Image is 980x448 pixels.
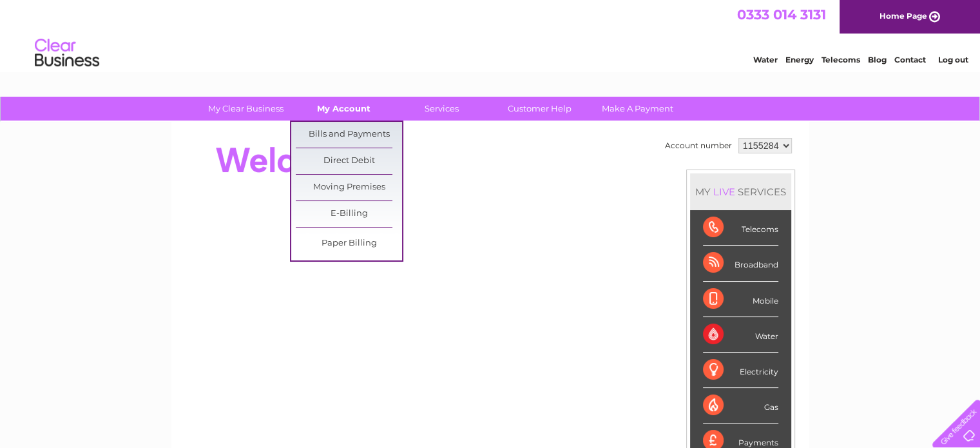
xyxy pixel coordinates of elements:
a: Telecoms [821,55,860,64]
a: Paper Billing [296,231,402,257]
a: Log out [937,55,968,64]
a: E-Billing [296,201,402,227]
a: Services [389,97,495,121]
div: Broadband [703,246,778,281]
div: MY SERVICES [690,173,791,210]
a: Moving Premises [296,175,402,200]
div: Clear Business is a trading name of Verastar Limited (registered in [GEOGRAPHIC_DATA] No. 3667643... [186,7,795,63]
a: Contact [894,55,926,64]
a: Direct Debit [296,148,402,174]
a: Water [753,55,778,64]
div: LIVE [711,186,738,198]
a: My Account [291,97,397,121]
div: Telecoms [703,210,778,246]
div: Water [703,317,778,353]
a: Bills and Payments [296,122,402,148]
a: Customer Help [486,97,593,121]
img: logo.png [34,34,100,73]
a: 0333 014 3131 [737,6,826,23]
a: Energy [785,55,814,64]
td: Account number [662,135,735,157]
a: Blog [868,55,887,64]
div: Gas [703,388,778,424]
div: Mobile [703,282,778,317]
a: Make A Payment [584,97,691,121]
a: My Clear Business [193,97,299,121]
div: Electricity [703,353,778,388]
